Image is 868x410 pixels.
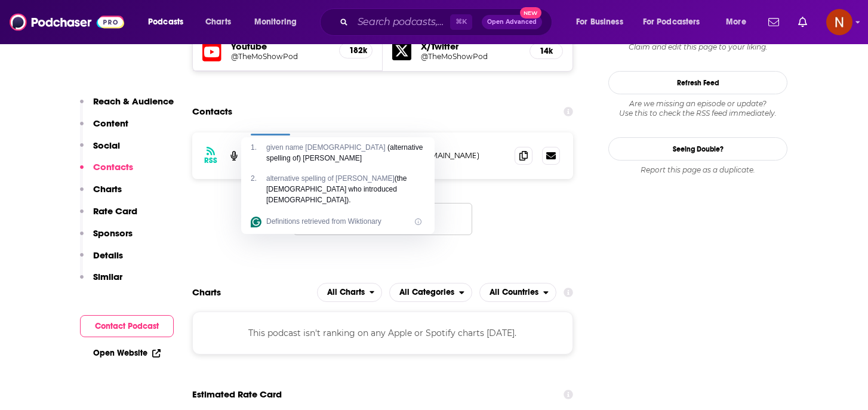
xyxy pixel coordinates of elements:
img: User Profile [826,9,852,35]
div: This podcast isn't ranking on any Apple or Spotify charts [DATE]. [192,312,573,354]
h3: RSS [204,156,217,165]
div: Report this page as a duplicate. [608,165,787,175]
a: Seeing Double? [608,137,787,161]
h5: 14k [540,46,553,56]
div: Are we missing an episode or update? Use this to check the RSS feed immediately. [608,99,787,118]
button: open menu [246,13,312,32]
h2: Contacts [192,100,232,123]
h5: X/Twitter [421,41,520,52]
span: Podcasts [148,14,183,30]
p: Social [93,140,120,151]
button: Reach & Audience [80,95,174,118]
span: Charts [205,14,231,30]
a: @TheMoShowPod [231,52,330,61]
button: open menu [317,283,383,302]
a: Show notifications dropdown [764,12,784,32]
button: open menu [718,13,761,32]
p: Contacts [93,161,133,172]
span: For Business [576,14,623,30]
span: All Categories [399,288,454,297]
button: Similar [80,271,122,293]
button: Sponsors [80,227,133,249]
button: open menu [389,283,472,302]
p: Rate Card [93,205,137,217]
span: Logged in as AdelNBM [826,9,852,35]
p: Details [93,249,123,261]
a: Open Website [93,348,161,358]
button: Contacts [80,161,133,183]
button: open menu [635,13,718,32]
h2: Platforms [317,283,383,302]
h2: Categories [389,283,472,302]
button: Content [80,118,128,140]
span: Estimated Rate Card [192,383,282,406]
button: Open AdvancedNew [482,15,542,29]
button: open menu [568,13,638,32]
span: All Charts [327,288,365,297]
span: ⌘ K [450,14,472,30]
p: Reach & Audience [93,95,174,107]
button: Contact Podcast [80,315,174,337]
h5: 182k [349,45,362,56]
input: Search podcasts, credits, & more... [353,13,450,32]
button: Details [80,249,123,272]
p: Sponsors [93,227,133,239]
span: All Countries [490,288,538,297]
button: Social [80,140,120,162]
h2: Charts [192,286,221,298]
div: Search podcasts, credits, & more... [331,8,564,36]
h2: Countries [479,283,556,302]
button: Show profile menu [826,9,852,35]
button: Rate Card [80,205,137,227]
span: Open Advanced [487,19,537,25]
a: Charts [198,13,238,32]
p: Content [93,118,128,129]
button: Charts [80,183,122,205]
a: @TheMoShowPod [421,52,520,61]
a: Show notifications dropdown [793,12,812,32]
button: open menu [479,283,556,302]
span: Monitoring [254,14,297,30]
img: Podchaser - Follow, Share and Rate Podcasts [10,11,124,33]
span: New [520,7,541,19]
h5: Youtube [231,41,330,52]
button: Refresh Feed [608,71,787,94]
span: More [726,14,746,30]
button: open menu [140,13,199,32]
p: Charts [93,183,122,195]
p: Similar [93,271,122,282]
span: For Podcasters [643,14,700,30]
